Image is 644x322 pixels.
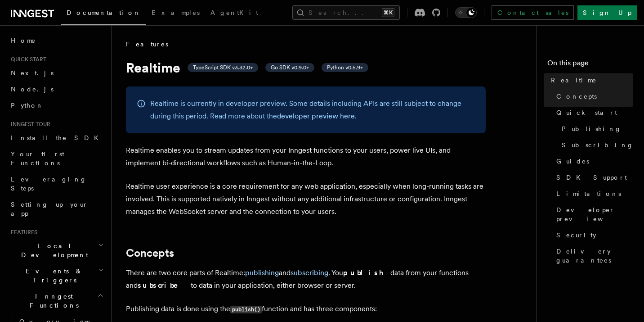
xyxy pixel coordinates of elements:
a: Realtime [547,72,633,88]
a: SDK Support [553,169,633,186]
span: Node.js [11,86,54,93]
a: Documentation [61,3,146,25]
span: Go SDK v0.9.0+ [271,64,309,71]
span: Install the SDK [11,134,104,141]
a: Concepts [126,247,174,259]
span: Features [7,229,37,236]
span: Publishing [562,124,622,133]
a: publishing [245,268,279,277]
p: Publishing data is done using the function and has three components: [126,303,486,316]
p: Realtime user experience is a core requirement for any web application, especially when long-runn... [126,180,486,218]
a: Contact sales [492,5,574,20]
button: Events & Triggers [7,263,106,288]
span: Setting up your app [11,201,88,217]
span: Delivery guarantees [556,247,633,265]
strong: subscribe [138,281,191,290]
button: Toggle dark mode [455,7,477,18]
span: Home [11,36,36,45]
span: Inngest tour [7,121,50,128]
a: Security [553,227,633,243]
span: Python v0.5.9+ [327,64,363,71]
button: Local Development [7,238,106,263]
a: Quick start [553,104,633,121]
span: Limitations [556,189,621,198]
a: Delivery guarantees [553,243,633,268]
a: Your first Functions [7,146,106,171]
span: Realtime [551,76,597,85]
p: There are two core parts of Realtime: and . You data from your functions and to data in your appl... [126,267,486,292]
span: Python [11,102,44,109]
a: Python [7,97,106,113]
kbd: ⌘K [382,8,394,17]
a: Developer preview [553,202,633,227]
a: Concepts [553,88,633,104]
h1: Realtime [126,59,486,76]
span: TypeScript SDK v3.32.0+ [193,64,253,71]
p: Realtime enables you to stream updates from your Inngest functions to your users, power live UIs,... [126,144,486,169]
code: publish() [230,306,262,313]
strong: publish [343,268,390,277]
span: Next.js [11,69,54,77]
a: Install the SDK [7,130,106,146]
span: Subscribing [562,141,634,150]
span: AgentKit [210,9,258,16]
span: Guides [556,157,589,166]
span: Events & Triggers [7,267,98,285]
a: developer preview here [277,112,355,120]
p: Realtime is currently in developer preview. Some details including APIs are still subject to chan... [150,97,475,122]
span: Local Development [7,241,98,259]
a: Subscribing [558,137,633,153]
button: Search...⌘K [292,5,400,20]
a: Next.js [7,65,106,81]
span: Developer preview [556,205,633,223]
a: Setting up your app [7,196,106,222]
h4: On this page [547,58,633,72]
span: Quick start [556,108,617,117]
span: Features [126,40,168,49]
a: Node.js [7,81,106,97]
span: Quick start [7,56,46,63]
a: Home [7,32,106,49]
a: Examples [146,3,205,24]
span: Concepts [556,92,597,101]
a: Limitations [553,186,633,202]
span: Documentation [67,9,141,16]
a: subscribing [291,268,328,277]
span: SDK Support [556,173,627,182]
a: Publishing [558,121,633,137]
a: Sign Up [577,5,637,20]
span: Security [556,231,596,240]
span: Leveraging Steps [11,176,87,192]
a: Leveraging Steps [7,171,106,196]
button: Inngest Functions [7,288,106,313]
span: Your first Functions [11,150,64,167]
span: Inngest Functions [7,292,97,310]
a: Guides [553,153,633,169]
a: AgentKit [205,3,264,24]
span: Examples [152,9,200,16]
